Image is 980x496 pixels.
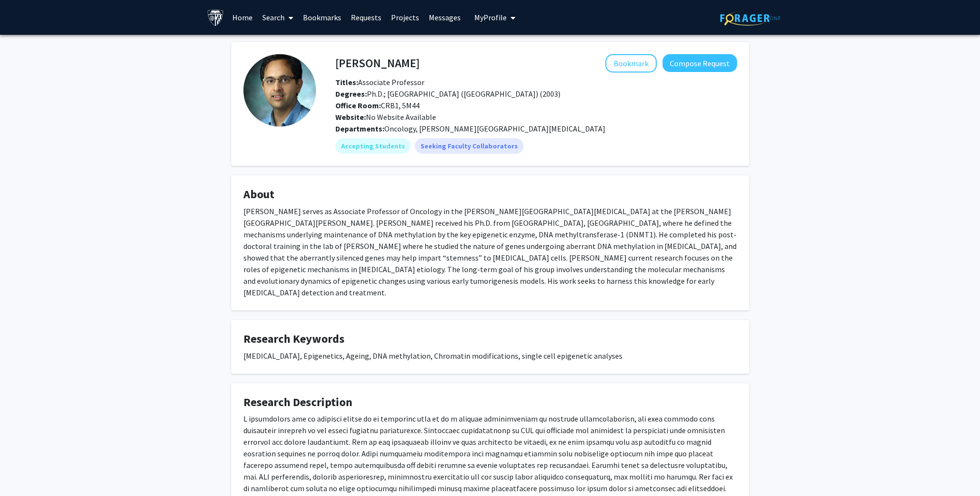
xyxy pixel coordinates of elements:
[939,452,973,489] iframe: Chat
[335,77,358,87] b: Titles:
[243,54,316,127] img: Profile Picture
[335,77,424,87] span: Associate Professor
[415,138,524,154] mat-chip: Seeking Faculty Collaborators
[605,54,657,73] button: Add Hari Easwaran to Bookmarks
[335,112,436,122] span: No Website Available
[335,54,420,72] h4: [PERSON_NAME]
[243,332,737,346] h4: Research Keywords
[346,0,386,34] a: Requests
[386,0,424,34] a: Projects
[298,0,346,34] a: Bookmarks
[227,0,257,34] a: Home
[243,350,737,362] div: [MEDICAL_DATA], Epigenetics, Ageing, DNA methylation, Chromatin modifications, single cell epigen...
[335,89,560,99] span: Ph.D.; [GEOGRAPHIC_DATA] ([GEOGRAPHIC_DATA]) (2003)
[474,13,507,22] span: My Profile
[335,101,420,110] span: CRB1, 5M44
[207,9,224,26] img: Johns Hopkins University Logo
[243,205,737,298] div: [PERSON_NAME] serves as Associate Professor of Oncology in the [PERSON_NAME][GEOGRAPHIC_DATA][MED...
[335,138,411,154] mat-chip: Accepting Students
[335,124,384,133] b: Departments:
[243,395,737,409] h4: Research Description
[335,101,381,110] b: Office Room:
[424,0,466,34] a: Messages
[663,54,737,72] button: Compose Request to Hari Easwaran
[335,112,366,122] b: Website:
[335,89,367,99] b: Degrees:
[243,188,737,202] h4: About
[257,0,298,34] a: Search
[384,124,605,133] span: Oncology, [PERSON_NAME][GEOGRAPHIC_DATA][MEDICAL_DATA]
[720,11,781,26] img: ForagerOne Logo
